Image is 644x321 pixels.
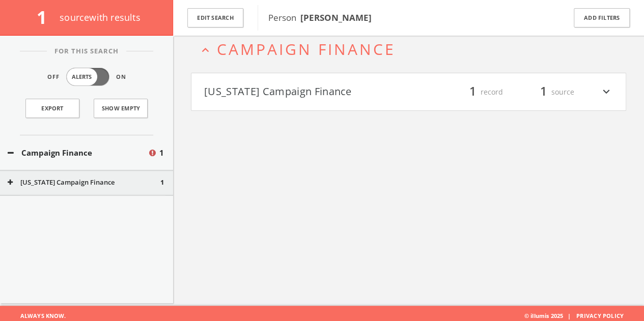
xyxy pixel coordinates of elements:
span: Campaign Finance [217,39,396,60]
span: Person [268,12,372,23]
span: On [116,73,126,81]
a: Export [25,99,79,118]
span: source with results [60,11,141,23]
span: 1 [37,5,55,29]
span: | [563,312,574,319]
span: 1 [465,83,481,101]
span: 1 [159,147,164,159]
span: 1 [160,178,164,188]
span: Off [47,73,60,81]
button: [US_STATE] Campaign Finance [8,178,160,188]
span: 1 [536,83,551,101]
button: Add Filters [574,8,630,28]
button: Show Empty [94,99,148,118]
div: source [513,83,574,101]
div: record [442,83,503,101]
button: Edit Search [187,8,243,28]
b: [PERSON_NAME] [300,12,372,23]
i: expand_less [199,43,212,57]
i: expand_more [600,83,613,101]
button: [US_STATE] Campaign Finance [204,83,409,101]
button: expand_lessCampaign Finance [199,41,626,57]
span: For This Search [47,46,126,56]
button: Campaign Finance [8,147,148,159]
a: Privacy Policy [576,312,624,319]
